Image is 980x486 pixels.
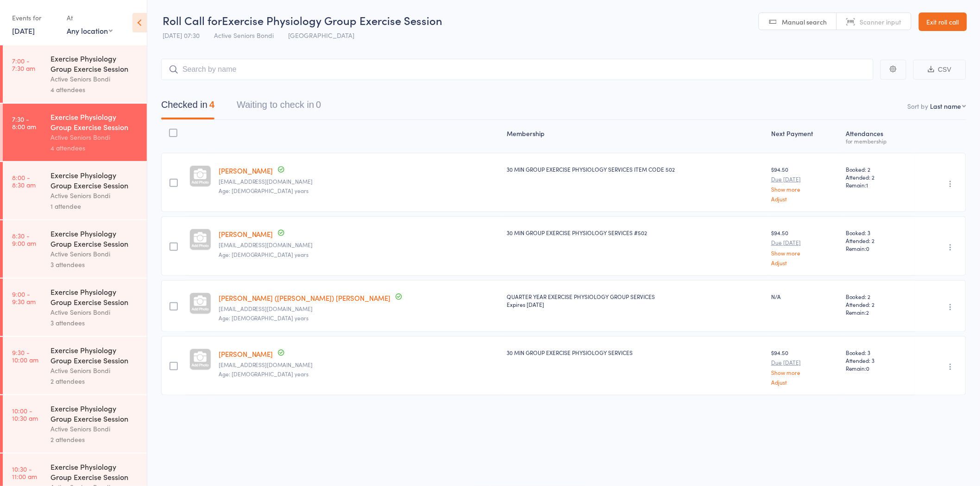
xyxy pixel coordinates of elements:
small: Due [DATE] [771,359,838,366]
span: Remain: [846,364,911,372]
span: Active Seniors Bondi [214,31,274,40]
div: Exercise Physiology Group Exercise Session [50,228,139,249]
a: Show more [771,369,838,375]
time: 7:30 - 8:00 am [12,115,36,130]
span: Attended: 3 [846,356,911,364]
span: Booked: 3 [846,349,911,356]
span: Age: [DEMOGRAPHIC_DATA] years [219,187,309,194]
div: 30 MIN GROUP EXERCISE PHYSIOLOGY SERVICES [507,349,764,356]
span: [DATE] 07:30 [163,31,200,40]
time: 9:00 - 9:30 am [12,290,36,305]
span: Attended: 2 [846,300,911,308]
div: QUARTER YEAR EXERCISE PHYSIOLOGY GROUP SERVICES [507,293,764,308]
span: Age: [DEMOGRAPHIC_DATA] years [219,250,309,258]
div: 2 attendees [50,376,139,386]
span: Attended: 2 [846,237,911,244]
a: [PERSON_NAME] [219,166,273,175]
div: Active Seniors Bondi [50,307,139,318]
span: Exercise Physiology Group Exercise Session [222,12,442,28]
div: At [67,10,113,25]
div: 4 attendees [50,143,139,153]
input: Search by name [161,59,873,80]
div: Active Seniors Bondi [50,424,139,434]
a: [DATE] [12,25,35,36]
a: Adjust [771,196,838,202]
div: Exercise Physiology Group Exercise Session [50,287,139,307]
div: Active Seniors Bondi [50,249,139,259]
div: 4 attendees [50,84,139,95]
span: 0 [867,364,870,372]
button: Waiting to check in0 [237,95,321,119]
span: Attended: 2 [846,173,911,181]
div: 0 [316,100,321,110]
small: ansid@bigpond.net.au [219,305,500,312]
div: 3 attendees [50,259,139,270]
a: [PERSON_NAME] ([PERSON_NAME]) [PERSON_NAME] [219,293,391,303]
div: Active Seniors Bondi [50,132,139,143]
div: $94.50 [771,349,838,385]
small: sharynmoore404@gmail.com [219,361,500,368]
div: $94.50 [771,165,838,202]
a: 10:00 -10:30 amExercise Physiology Group Exercise SessionActive Seniors Bondi2 attendees [3,395,147,453]
span: Remain: [846,308,911,316]
small: sueallen16@bigpond.com [219,178,500,185]
div: Any location [67,25,113,36]
div: Exercise Physiology Group Exercise Session [50,112,139,132]
time: 7:00 - 7:30 am [12,57,35,72]
a: Show more [771,250,838,256]
button: CSV [913,60,966,80]
span: Scanner input [860,17,902,26]
div: N/A [771,293,838,300]
div: for membership [846,138,911,144]
div: Exercise Physiology Group Exercise Session [50,461,139,482]
small: Due [DATE] [771,239,838,246]
span: Booked: 2 [846,293,911,300]
a: Show more [771,186,838,192]
span: Booked: 2 [846,165,911,173]
a: 8:00 -8:30 amExercise Physiology Group Exercise SessionActive Seniors Bondi1 attendee [3,162,147,219]
time: 10:30 - 11:00 am [12,465,37,480]
div: 2 attendees [50,434,139,445]
span: [GEOGRAPHIC_DATA] [288,31,354,40]
div: Next Payment [767,124,842,149]
time: 9:30 - 10:00 am [12,349,38,363]
div: Exercise Physiology Group Exercise Session [50,170,139,190]
span: 0 [867,244,870,252]
span: Manual search [782,17,827,26]
a: Adjust [771,379,838,385]
a: Exit roll call [919,12,967,31]
div: Membership [503,124,767,149]
span: Roll Call for [163,12,222,28]
div: 30 MIN GROUP EXERCISE PHYSIOLOGY SERVICES ITEM CODE 502 [507,165,764,173]
a: 9:00 -9:30 amExercise Physiology Group Exercise SessionActive Seniors Bondi3 attendees [3,279,147,336]
a: 9:30 -10:00 amExercise Physiology Group Exercise SessionActive Seniors Bondi2 attendees [3,337,147,394]
span: Remain: [846,244,911,252]
div: Expires [DATE] [507,300,764,308]
a: [PERSON_NAME] [219,229,273,239]
div: Atten­dances [842,124,915,149]
span: 2 [867,308,869,316]
div: Exercise Physiology Group Exercise Session [50,53,139,74]
time: 8:00 - 8:30 am [12,174,36,188]
small: wbrender@internode.on.net [219,242,500,248]
span: 1 [867,181,868,189]
time: 8:30 - 9:00 am [12,232,36,247]
span: Remain: [846,181,911,189]
label: Sort by [908,101,929,111]
span: Booked: 3 [846,229,911,237]
button: Checked in4 [161,95,214,119]
span: Age: [DEMOGRAPHIC_DATA] years [219,370,309,378]
span: Age: [DEMOGRAPHIC_DATA] years [219,314,309,322]
div: Events for [12,10,57,25]
div: Exercise Physiology Group Exercise Session [50,403,139,424]
div: Active Seniors Bondi [50,365,139,376]
div: Last name [930,101,961,111]
div: 3 attendees [50,318,139,328]
time: 10:00 - 10:30 am [12,407,38,422]
div: Active Seniors Bondi [50,190,139,201]
div: $94.50 [771,229,838,265]
div: 30 MIN GROUP EXERCISE PHYSIOLOGY SERVICES #502 [507,229,764,237]
a: Adjust [771,260,838,266]
div: Exercise Physiology Group Exercise Session [50,345,139,365]
a: 7:30 -8:00 amExercise Physiology Group Exercise SessionActive Seniors Bondi4 attendees [3,104,147,161]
